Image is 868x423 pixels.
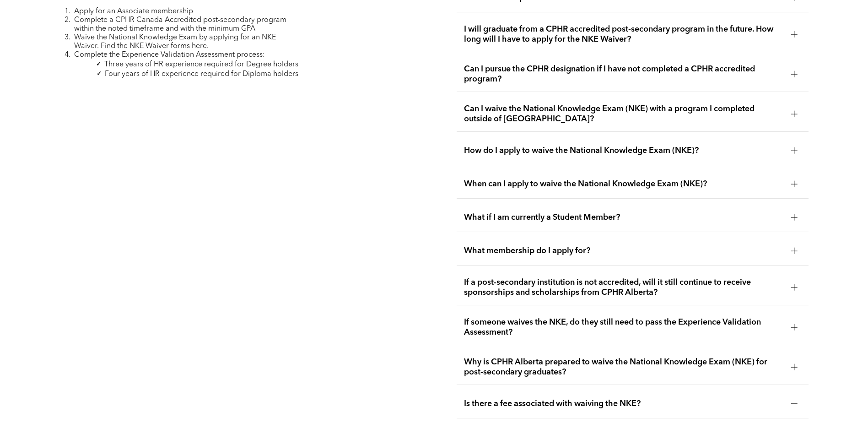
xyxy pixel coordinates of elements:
[464,357,784,377] span: Why is CPHR Alberta prepared to waive the National Knowledge Exam (NKE) for post-secondary gradua...
[464,24,784,44] span: I will graduate from a CPHR accredited post-secondary program in the future. How long will I have...
[464,399,784,409] span: Is there a fee associated with waiving the NKE?
[464,277,784,298] span: If a post-secondary institution is not accredited, will it still continue to receive sponsorships...
[74,51,265,59] span: Complete the Experience Validation Assessment process:
[464,179,784,189] span: When can I apply to waive the National Knowledge Exam (NKE)?
[74,16,286,33] span: Complete a CPHR Canada Accredited post-secondary program within the noted timeframe and with the ...
[464,146,784,156] span: How do I apply to waive the National Knowledge Exam (NKE)?
[104,61,298,68] span: Three years of HR experience required for Degree holders
[464,317,784,337] span: If someone waives the NKE, do they still need to pass the Experience Validation Assessment?
[464,64,784,84] span: Can I pursue the CPHR designation if I have not completed a CPHR accredited program?
[464,246,784,256] span: What membership do I apply for?
[74,34,276,50] span: Waive the National Knowledge Exam by applying for an NKE Waiver. Find the NKE Waiver forms here.
[105,70,298,78] span: Four years of HR experience required for Diploma holders
[74,8,193,15] span: Apply for an Associate membership
[464,104,784,124] span: Can I waive the National Knowledge Exam (NKE) with a program I completed outside of [GEOGRAPHIC_D...
[464,212,784,222] span: What if I am currently a Student Member?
